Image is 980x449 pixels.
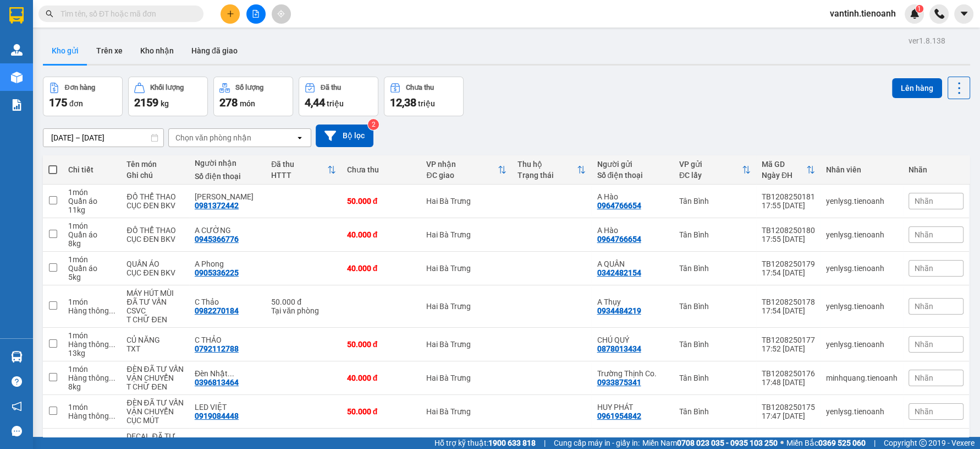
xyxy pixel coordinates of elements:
span: file-add [252,10,260,18]
div: ver 1.8.138 [909,35,945,47]
span: Nhãn [915,340,933,349]
div: A CƯỜNG [195,226,260,235]
div: T CHỮ ĐEN [126,315,183,324]
div: Hai Bà Trưng [426,374,506,382]
span: copyright [919,439,927,447]
div: TB1208250179 [762,259,815,268]
span: Nhãn [915,230,933,239]
img: solution-icon [11,99,23,111]
div: Tân Bình [679,197,751,205]
div: 0982270184 [195,306,239,315]
div: 17:52 [DATE] [762,344,815,353]
div: 17:48 [DATE] [762,378,815,387]
button: Đã thu4,44 triệu [299,77,378,116]
strong: 1900 633 818 [488,439,536,447]
div: Hai Bà Trưng [426,340,506,349]
div: 1 món [68,221,115,230]
div: Đơn hàng [65,84,95,91]
div: VP nhận [426,160,498,169]
div: Tân Bình [679,340,751,349]
span: search [46,10,53,18]
div: 1 món [68,403,115,412]
div: Hai Bà Trưng [426,197,506,205]
div: 0878013434 [597,344,641,353]
button: Chưa thu12,38 triệu [384,77,464,116]
span: Cung cấp máy in - giấy in: [554,437,640,449]
div: Số điện thoại [597,171,668,180]
div: T CHỮ ĐEN [126,382,183,391]
div: 0964766654 [597,235,641,244]
div: Nhãn [909,165,964,174]
div: yenlysg.tienoanh [826,197,898,205]
div: Hai Bà Trưng [426,264,506,273]
img: logo-vxr [9,7,24,24]
div: TB1208250177 [762,336,815,344]
div: 50.000 đ [347,197,416,205]
div: Ghi chú [126,171,183,180]
div: 50.000 đ [271,297,336,306]
span: caret-down [959,9,969,19]
div: Tại văn phòng [271,306,336,315]
div: yenlysg.tienoanh [826,230,898,239]
div: 40.000 đ [347,264,416,273]
span: 278 [219,96,238,109]
div: Hàng thông thường [68,340,115,349]
div: HTTT [271,171,327,180]
span: Nhãn [915,264,933,273]
div: 1 món [68,365,115,374]
div: ĐỒ THỂ THAO [126,226,183,235]
div: 40.000 đ [347,230,416,239]
span: Nhãn [915,407,933,416]
div: 17:47 [DATE] [762,412,815,420]
span: | [874,437,876,449]
div: Trường Thịnh Co. [597,369,668,378]
div: A Hào [597,192,668,201]
div: 50.000 đ [347,407,416,416]
span: notification [12,401,22,412]
input: Tìm tên, số ĐT hoặc mã đơn [60,8,190,20]
img: warehouse-icon [11,44,23,56]
div: 1 món [68,297,115,306]
button: Số lượng278món [213,77,293,116]
img: icon-new-feature [910,9,920,19]
div: ĐÈN ĐÃ TƯ VẤN VẬN CHUYỂN [126,398,183,416]
div: C THANH [195,192,260,201]
div: yenlysg.tienoanh [826,264,898,273]
button: Lên hàng [892,78,942,98]
button: Khối lượng2159kg [128,77,208,116]
div: Tân Bình [679,302,751,311]
button: Kho gửi [43,37,87,64]
div: Quần áo [68,264,115,273]
div: Đã thu [271,160,327,169]
button: Bộ lọc [316,125,373,147]
img: phone-icon [934,9,944,19]
div: Trạng thái [517,171,577,180]
span: ... [109,412,115,420]
button: file-add [246,4,266,24]
div: TB1208250180 [762,226,815,235]
div: 17:55 [DATE] [762,201,815,210]
div: 17:54 [DATE] [762,306,815,315]
div: TB1208250181 [762,192,815,201]
div: yenlysg.tienoanh [826,407,898,416]
div: C Thảo [195,297,260,306]
div: Tân Bình [679,264,751,273]
button: Trên xe [87,37,131,64]
div: Hàng thông thường [68,412,115,420]
span: 4,44 [305,96,325,109]
div: 17:54 [DATE] [762,268,815,277]
span: triệu [327,99,344,108]
div: CỤC ĐEN BKV [126,201,183,210]
div: 1 món [68,331,115,340]
button: Hàng đã giao [183,37,246,64]
div: MÁY HÚT MÙI ĐÃ TƯ VẤN CSVC [126,289,183,315]
div: QUẦN ÁO [126,259,183,268]
div: A Hào [597,226,668,235]
div: Hàng thông thường [68,374,115,382]
span: Hỗ trợ kỹ thuật: [434,437,536,449]
div: LED VIỆT [195,403,260,412]
div: CỤC ĐEN BKV [126,268,183,277]
div: 50.000 đ [347,340,416,349]
sup: 1 [916,5,923,13]
div: 1 món [68,255,115,264]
